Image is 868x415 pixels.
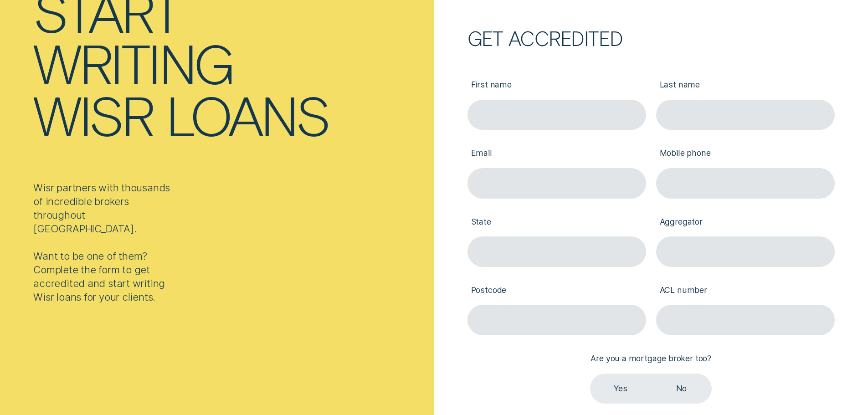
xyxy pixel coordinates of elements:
[467,140,646,168] label: Email
[656,209,835,236] label: Aggregator
[467,31,835,46] h2: Get accredited
[467,72,646,99] label: First name
[590,374,651,404] label: Yes
[166,88,329,140] div: loans
[656,72,835,99] label: Last name
[587,345,715,373] label: Are you a mortgage broker too?
[33,36,233,88] div: writing
[656,277,835,305] label: ACL number
[651,374,712,404] label: No
[467,209,646,236] label: State
[33,88,153,140] div: Wisr
[656,140,835,168] label: Mobile phone
[33,181,175,304] div: Wisr partners with thousands of incredible brokers throughout [GEOGRAPHIC_DATA]. Want to be one o...
[467,277,646,305] label: Postcode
